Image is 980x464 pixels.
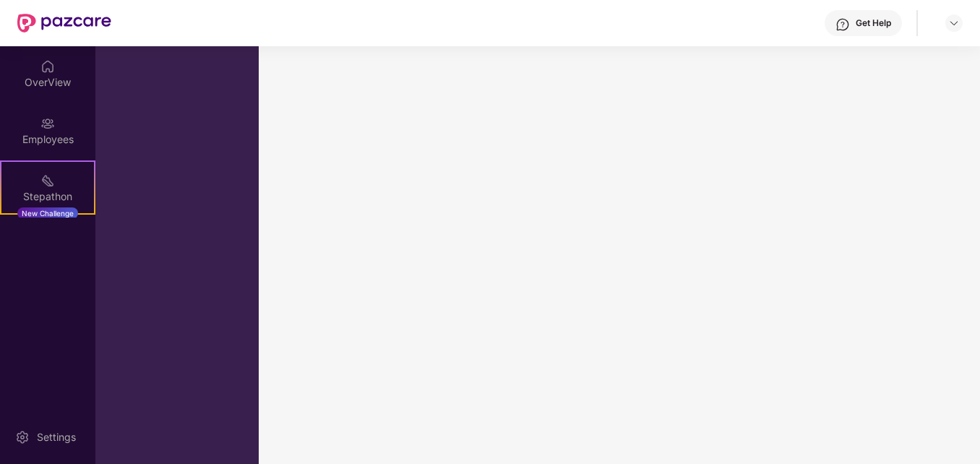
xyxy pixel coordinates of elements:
[40,116,55,131] img: svg+xml;base64,PHN2ZyBpZD0iRW1wbG95ZWVzIiB4bWxucz0iaHR0cDovL3d3dy53My5vcmcvMjAwMC9zdmciIHdpZHRoPS...
[33,430,80,444] div: Settings
[40,59,55,74] img: svg+xml;base64,PHN2ZyBpZD0iSG9tZSIgeG1sbnM9Imh0dHA6Ly93d3cudzMub3JnLzIwMDAvc3ZnIiB3aWR0aD0iMjAiIG...
[1,189,94,204] div: Stepathon
[17,14,111,33] img: New Pazcare Logo
[835,17,850,32] img: svg+xml;base64,PHN2ZyBpZD0iSGVscC0zMngzMiIgeG1sbnM9Imh0dHA6Ly93d3cudzMub3JnLzIwMDAvc3ZnIiB3aWR0aD...
[40,173,55,188] img: svg+xml;base64,PHN2ZyB4bWxucz0iaHR0cDovL3d3dy53My5vcmcvMjAwMC9zdmciIHdpZHRoPSIyMSIgaGVpZ2h0PSIyMC...
[948,17,960,29] img: svg+xml;base64,PHN2ZyBpZD0iRHJvcGRvd24tMzJ4MzIiIHhtbG5zPSJodHRwOi8vd3d3LnczLm9yZy8yMDAwL3N2ZyIgd2...
[856,17,891,29] div: Get Help
[17,207,78,219] div: New Challenge
[15,430,30,444] img: svg+xml;base64,PHN2ZyBpZD0iU2V0dGluZy0yMHgyMCIgeG1sbnM9Imh0dHA6Ly93d3cudzMub3JnLzIwMDAvc3ZnIiB3aW...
